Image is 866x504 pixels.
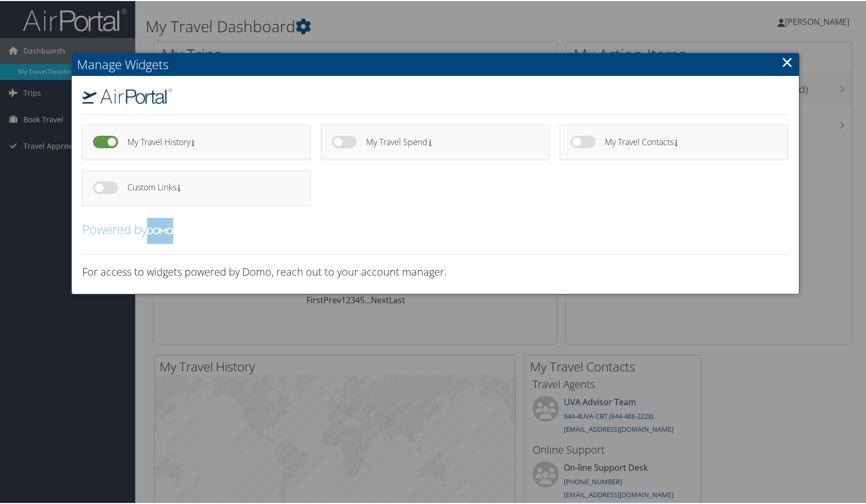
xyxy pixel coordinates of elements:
h4: My Travel Spend [366,137,531,146]
h4: My Travel History [127,137,292,146]
h3: For access to widgets powered by Domo, reach out to your account manager. [82,264,789,278]
h2: Powered by [82,217,789,243]
h4: Custom Links [127,182,292,191]
h4: My Travel Contacts [605,137,769,146]
img: airportal-logo.png [82,87,173,103]
img: domo-logo.png [147,217,173,243]
a: Close [781,50,793,71]
h2: Manage Widgets [72,52,799,75]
